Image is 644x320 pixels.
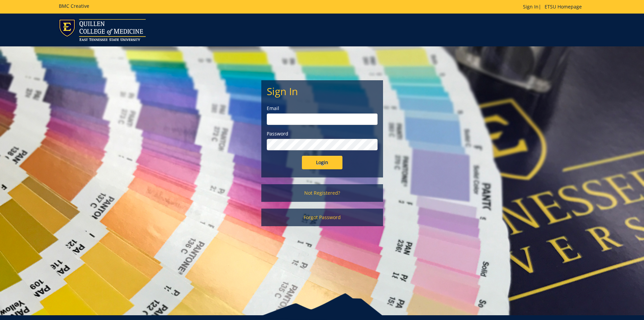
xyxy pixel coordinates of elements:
p: | [523,3,585,10]
a: Sign In [523,3,539,10]
label: Password [267,130,378,137]
img: ETSU logo [59,19,146,41]
a: Forgot Password [261,209,383,226]
h2: Sign In [267,86,378,97]
input: Login [302,156,342,169]
label: Email [267,105,378,112]
a: Not Registered? [261,184,383,202]
a: ETSU Homepage [541,3,585,10]
h5: BMC Creative [59,3,89,8]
